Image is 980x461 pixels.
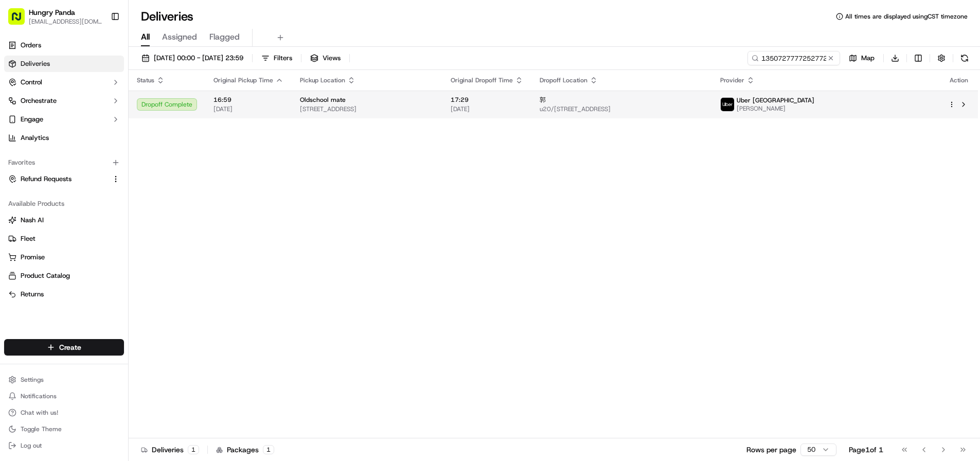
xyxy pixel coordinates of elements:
span: • [34,159,38,168]
a: 📗Knowledge Base [6,226,83,244]
span: Toggle Theme [21,425,62,433]
img: Asif Zaman Khan [10,178,27,194]
div: 1 [263,445,274,454]
div: Packages [216,445,274,455]
span: Flagged [209,31,240,43]
span: Settings [21,376,44,384]
img: 1736555255976-a54dd68f-1ca7-489b-9aae-adbdc363a1c4 [10,98,29,117]
button: Notifications [4,389,124,403]
span: u20/[STREET_ADDRESS] [540,105,704,113]
span: Original Pickup Time [213,76,273,84]
span: Status [137,76,154,84]
span: 16:59 [213,96,283,104]
span: Notifications [21,392,57,400]
button: Refund Requests [4,171,124,187]
button: Orchestrate [4,93,124,109]
button: Views [306,51,345,65]
div: Past conversations [10,134,69,142]
button: [DATE] 00:00 - [DATE] 23:59 [137,51,248,65]
span: Knowledge Base [21,230,79,240]
span: All [141,31,150,43]
a: Promise [8,253,120,262]
h1: Deliveries [141,8,193,25]
button: Nash AI [4,212,124,228]
button: Fleet [4,230,124,247]
span: 8月27日 [91,187,115,196]
span: Refund Requests [21,174,72,184]
span: 9月17日 [40,159,64,168]
span: Assigned [162,31,197,43]
span: [DATE] [451,105,523,113]
button: Log out [4,438,124,453]
div: Favorites [4,154,124,171]
div: Start new chat [46,98,169,109]
span: Analytics [21,133,49,143]
span: Create [59,342,81,352]
p: Welcome 👋 [10,41,187,58]
span: Uber [GEOGRAPHIC_DATA] [737,96,814,104]
button: Filters [257,51,297,65]
img: 1736555255976-a54dd68f-1ca7-489b-9aae-adbdc363a1c4 [21,188,29,196]
span: Pickup Location [300,76,345,84]
span: Log out [21,441,42,450]
div: We're available if you need us! [46,109,141,117]
button: Returns [4,286,124,303]
a: Returns [8,290,120,299]
span: Control [21,78,42,87]
button: Product Catalog [4,268,124,284]
button: Create [4,339,124,356]
button: [EMAIL_ADDRESS][DOMAIN_NAME] [29,17,102,26]
button: Start new chat [175,101,187,114]
span: Provider [720,76,744,84]
span: Product Catalog [21,271,70,280]
span: Fleet [21,234,35,243]
span: Orders [21,41,41,50]
span: Returns [21,290,44,299]
span: [DATE] [213,105,283,113]
div: Deliveries [141,445,199,455]
span: All times are displayed using CST timezone [845,12,968,21]
span: • [85,187,89,196]
a: Fleet [8,234,120,243]
span: Oldschool mate [300,96,346,104]
button: Toggle Theme [4,422,124,436]
button: Promise [4,249,124,265]
span: Dropoff Location [540,76,587,84]
div: Page 1 of 1 [849,445,883,455]
a: Nash AI [8,216,120,225]
span: Deliveries [21,59,50,68]
span: [PERSON_NAME] [32,187,83,196]
span: Engage [21,115,43,124]
span: Promise [21,253,45,262]
a: Analytics [4,130,124,146]
img: Nash [10,10,31,31]
span: Filters [274,54,292,63]
span: Original Dropoff Time [451,76,513,84]
button: Hungry Panda [29,7,75,17]
span: 17:29 [451,96,523,104]
img: 8016278978528_b943e370aa5ada12b00a_72.png [22,98,40,117]
span: Orchestrate [21,96,57,105]
div: 💻 [87,231,95,239]
div: 1 [188,445,199,454]
div: Available Products [4,196,124,212]
a: Deliveries [4,56,124,72]
a: Product Catalog [8,271,120,280]
p: Rows per page [746,445,796,455]
input: Got a question? Start typing here... [27,66,185,77]
input: Type to search [747,51,840,65]
button: Chat with us! [4,405,124,420]
span: Views [323,54,341,63]
img: uber-new-logo.jpeg [721,98,734,111]
button: Settings [4,373,124,387]
button: Refresh [957,51,972,65]
span: Nash AI [21,216,44,225]
span: Chat with us! [21,409,58,417]
div: Action [948,76,970,84]
span: API Documentation [97,230,165,240]
span: Map [861,54,875,63]
button: Hungry Panda[EMAIL_ADDRESS][DOMAIN_NAME] [4,4,106,29]
span: [DATE] 00:00 - [DATE] 23:59 [154,54,243,63]
button: Map [844,51,879,65]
